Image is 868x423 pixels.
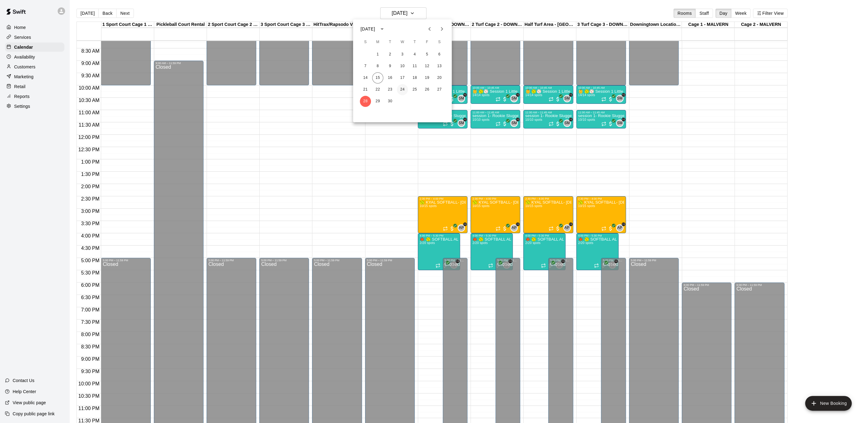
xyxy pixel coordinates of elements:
[360,72,371,83] button: 14
[422,36,433,48] span: Friday
[409,61,420,72] button: 11
[422,84,433,95] button: 26
[360,26,375,32] div: [DATE]
[360,84,371,95] button: 21
[409,72,420,83] button: 18
[385,49,396,60] button: 2
[397,84,408,95] button: 24
[397,49,408,60] button: 3
[434,61,445,72] button: 13
[385,84,396,95] button: 23
[372,72,383,83] button: 15
[409,84,420,95] button: 25
[409,36,420,48] span: Thursday
[422,49,433,60] button: 5
[385,61,396,72] button: 9
[422,61,433,72] button: 12
[372,61,383,72] button: 8
[385,72,396,83] button: 16
[434,84,445,95] button: 27
[385,36,396,48] span: Tuesday
[409,49,420,60] button: 4
[360,61,371,72] button: 7
[372,84,383,95] button: 22
[372,36,383,48] span: Monday
[436,23,448,35] button: Next month
[397,72,408,83] button: 17
[360,96,371,107] button: 28
[434,49,445,60] button: 6
[372,49,383,60] button: 1
[422,72,433,83] button: 19
[377,24,387,34] button: calendar view is open, switch to year view
[434,72,445,83] button: 20
[397,36,408,48] span: Wednesday
[372,96,383,107] button: 29
[434,36,445,48] span: Saturday
[385,96,396,107] button: 30
[360,36,371,48] span: Sunday
[423,23,436,35] button: Previous month
[397,61,408,72] button: 10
